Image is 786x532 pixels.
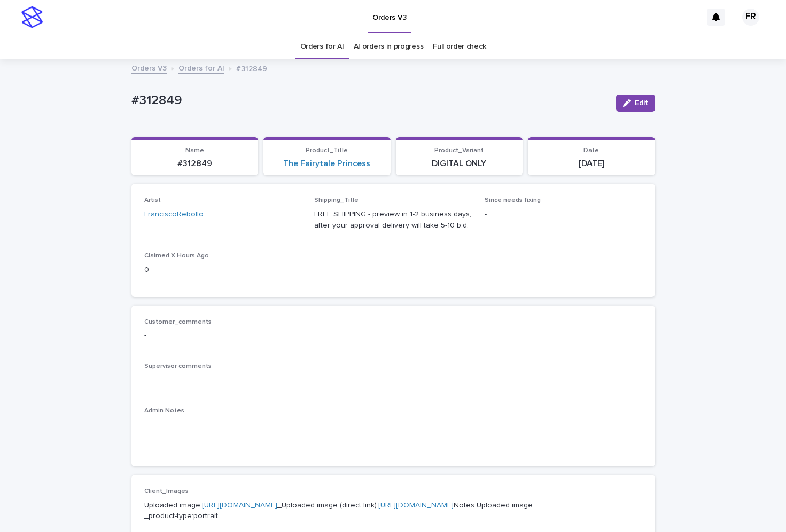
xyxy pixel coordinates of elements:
span: Edit [635,99,648,107]
p: - [485,209,642,220]
span: Artist [144,197,161,204]
span: Shipping_Title [314,197,359,204]
p: Uploaded image: _Uploaded image (direct link): Notes Uploaded image: _product-type:portrait [144,500,642,522]
p: #312849 [236,62,267,74]
p: - [144,330,642,341]
a: Orders for AI [300,34,344,59]
span: Date [583,147,599,154]
span: Product_Title [306,147,348,154]
span: Claimed X Hours Ago [144,253,209,259]
p: - [144,374,642,386]
p: #312849 [131,93,608,108]
span: Since needs fixing [485,197,541,204]
p: FREE SHIPPING - preview in 1-2 business days, after your approval delivery will take 5-10 b.d. [314,209,472,231]
p: #312849 [138,159,252,169]
p: - [144,426,642,437]
span: Product_Variant [434,147,484,154]
a: Orders for AI [178,61,224,74]
p: [DATE] [534,159,649,169]
a: FranciscoRebollo [144,209,204,220]
a: [URL][DOMAIN_NAME] [202,502,277,509]
span: Supervisor comments [144,363,212,370]
a: Orders V3 [131,61,167,74]
a: [URL][DOMAIN_NAME] [378,502,454,509]
p: DIGITAL ONLY [402,159,517,169]
div: FR [742,9,759,26]
img: stacker-logo-s-only.png [21,6,43,28]
span: Admin Notes [144,408,184,414]
span: Client_Images [144,488,189,495]
span: Customer_comments [144,319,212,325]
span: Name [185,147,204,154]
p: 0 [144,264,302,276]
button: Edit [616,95,655,112]
a: AI orders in progress [354,34,424,59]
a: The Fairytale Princess [283,159,370,169]
a: Full order check [433,34,486,59]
